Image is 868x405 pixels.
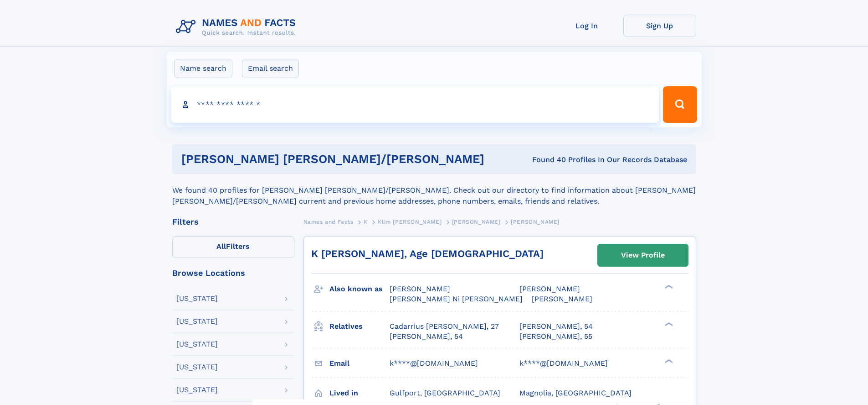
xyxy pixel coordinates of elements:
h3: Lived in [329,385,390,401]
div: ❯ [663,321,673,327]
span: [PERSON_NAME] [532,295,592,303]
label: Name search [174,59,232,78]
div: View Profile [621,245,665,266]
div: [US_STATE] [176,341,218,348]
a: K [PERSON_NAME], Age [DEMOGRAPHIC_DATA] [311,248,544,259]
h3: Email [329,356,390,371]
a: [PERSON_NAME], 55 [519,331,592,342]
div: Browse Locations [172,269,294,277]
div: We found 40 profiles for [PERSON_NAME] [PERSON_NAME]/[PERSON_NAME]. Check out our directory to fi... [172,174,696,207]
div: [US_STATE] [176,295,218,302]
div: ❯ [663,284,673,290]
a: View Profile [598,244,688,266]
img: Logo Names and Facts [172,15,303,39]
button: Search Button [663,86,697,123]
div: ❯ [663,358,673,364]
a: K [364,216,368,227]
a: Klim [PERSON_NAME] [378,216,442,227]
span: Klim [PERSON_NAME] [378,219,442,225]
span: [PERSON_NAME] [452,219,501,225]
div: Filters [172,218,294,226]
div: [US_STATE] [176,386,218,394]
h3: Relatives [329,319,390,334]
a: Names and Facts [303,216,354,227]
span: [PERSON_NAME] [511,219,560,225]
a: [PERSON_NAME] [452,216,501,227]
a: Sign Up [623,15,696,37]
label: Filters [172,236,294,258]
a: Log In [550,15,623,37]
label: Email search [242,59,299,78]
span: Magnolia, [GEOGRAPHIC_DATA] [519,389,632,397]
h1: [PERSON_NAME] [PERSON_NAME]/[PERSON_NAME] [181,153,508,165]
div: [US_STATE] [176,363,218,371]
input: search input [171,86,659,123]
span: [PERSON_NAME] Ni [PERSON_NAME] [390,295,523,303]
span: [PERSON_NAME] [519,284,580,293]
span: Gulfport, [GEOGRAPHIC_DATA] [390,389,500,397]
a: [PERSON_NAME], 54 [390,331,463,342]
span: All [216,242,226,251]
span: K [364,219,368,225]
h3: Also known as [329,281,390,297]
a: [PERSON_NAME], 54 [519,321,593,331]
div: Found 40 Profiles In Our Records Database [508,155,687,165]
a: Cadarrius [PERSON_NAME], 27 [390,321,499,331]
span: [PERSON_NAME] [390,284,450,293]
div: [US_STATE] [176,318,218,325]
